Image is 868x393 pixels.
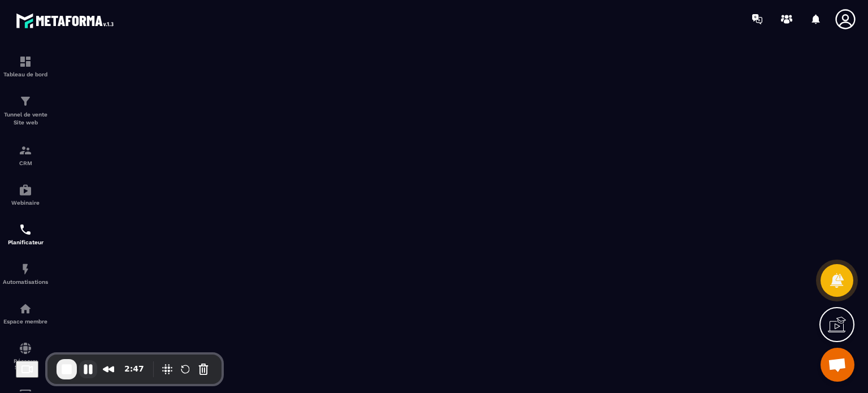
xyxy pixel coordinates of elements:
div: Ouvrir le chat [821,348,854,382]
a: automationsautomationsEspace membre [3,293,48,333]
p: Automatisations [3,279,48,285]
img: formation [19,55,32,68]
img: social-network [19,342,32,355]
img: scheduler [19,223,32,236]
a: social-networksocial-networkRéseaux Sociaux [3,333,48,379]
p: Tunnel de vente Site web [3,111,48,127]
p: CRM [3,160,48,166]
p: Espace membre [3,318,48,325]
a: automationsautomationsWebinaire [3,175,48,214]
img: automations [19,262,32,276]
a: formationformationTableau de bord [3,46,48,86]
p: Planificateur [3,239,48,245]
a: formationformationCRM [3,135,48,175]
a: automationsautomationsAutomatisations [3,254,48,293]
a: formationformationTunnel de vente Site web [3,86,48,135]
p: Webinaire [3,200,48,206]
p: Tableau de bord [3,71,48,77]
img: formation [19,144,32,157]
img: automations [19,183,32,197]
img: automations [19,302,32,316]
img: formation [19,94,32,108]
a: schedulerschedulerPlanificateur [3,214,48,254]
img: logo [16,10,118,31]
p: Réseaux Sociaux [3,358,48,370]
